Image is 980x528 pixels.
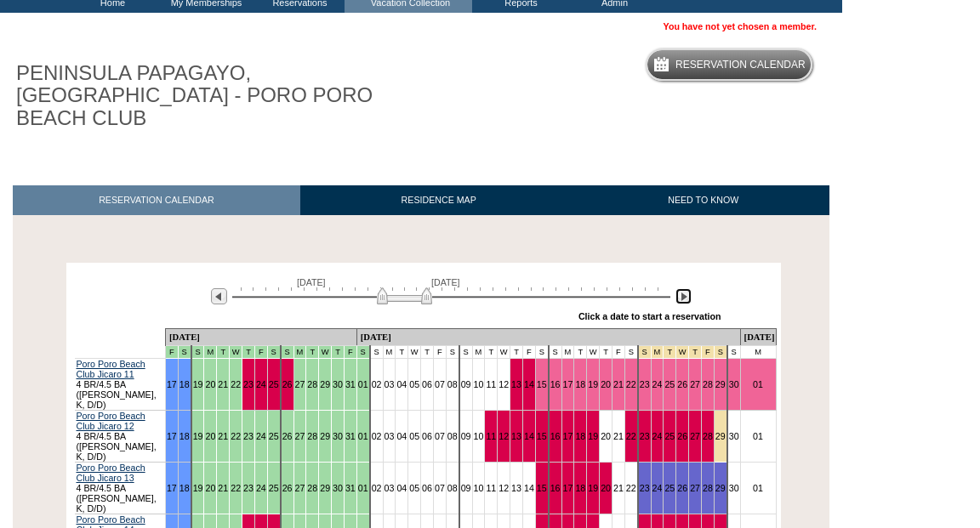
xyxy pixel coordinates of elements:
[652,431,663,441] a: 24
[588,483,598,493] a: 19
[218,379,228,389] a: 21
[243,431,254,441] a: 23
[498,346,510,359] td: W
[385,483,395,493] a: 03
[282,483,293,493] a: 26
[358,379,368,389] a: 01
[461,483,471,493] a: 09
[524,483,534,493] a: 14
[664,21,817,31] span: You have not yet chosen a member.
[578,311,721,321] div: Click a date to start a reservation
[269,379,279,389] a: 25
[77,411,145,431] a: Poro Poro Beach Club Jicaro 12
[537,483,547,493] a: 15
[652,483,663,493] a: 24
[550,483,561,493] a: 16
[179,483,190,493] a: 18
[75,463,166,514] td: 4 BR/4.5 BA ([PERSON_NAME], K, D/D)
[714,346,726,359] td: Thanksgiving
[295,379,305,389] a: 27
[740,329,776,346] td: [DATE]
[715,483,726,493] a: 29
[231,431,241,441] a: 22
[561,346,574,359] td: M
[396,483,407,493] a: 04
[474,431,484,441] a: 10
[396,379,407,389] a: 04
[13,59,394,133] h1: PENINSULA PAPAGAYO, [GEOGRAPHIC_DATA] - PORO PORO BEACH CLUB
[702,346,715,359] td: Thanksgiving
[535,346,548,359] td: S
[447,483,458,493] a: 08
[624,346,637,359] td: S
[474,483,484,493] a: 10
[689,346,702,359] td: Thanksgiving
[358,431,368,441] a: 01
[282,379,293,389] a: 26
[385,379,395,389] a: 03
[638,346,651,359] td: Thanksgiving
[461,379,471,389] a: 09
[267,346,280,359] td: CR Off Season 2025
[675,288,692,304] img: Next
[256,483,266,493] a: 24
[550,431,561,441] a: 16
[320,483,330,493] a: 29
[307,483,317,493] a: 28
[459,346,472,359] td: S
[396,346,408,359] td: T
[211,288,227,304] img: Previous
[295,483,305,493] a: 27
[447,431,458,441] a: 08
[447,379,458,389] a: 08
[563,483,573,493] a: 17
[179,379,190,389] a: 18
[358,483,368,493] a: 01
[729,483,739,493] a: 30
[256,431,266,441] a: 24
[753,483,763,493] a: 01
[205,379,215,389] a: 20
[472,346,485,359] td: M
[295,431,305,441] a: 27
[753,431,763,441] a: 01
[537,431,547,441] a: 15
[499,379,509,389] a: 12
[205,483,215,493] a: 20
[167,431,177,441] a: 17
[165,329,356,346] td: [DATE]
[372,379,382,389] a: 02
[191,346,204,359] td: CR Off Season 2025
[703,431,713,441] a: 28
[563,379,573,389] a: 17
[511,483,521,493] a: 13
[664,379,675,389] a: 25
[677,379,687,389] a: 26
[499,431,509,441] a: 12
[485,346,498,359] td: T
[320,379,330,389] a: 29
[677,431,687,441] a: 26
[563,431,573,441] a: 17
[486,379,496,389] a: 11
[307,431,317,441] a: 28
[297,277,326,287] span: [DATE]
[300,185,578,215] a: RESIDENCE MAP
[486,431,496,441] a: 11
[613,431,624,441] a: 21
[306,346,319,359] td: CR Off Season 2025
[474,379,484,389] a: 10
[601,431,611,441] a: 20
[703,483,713,493] a: 28
[243,483,254,493] a: 23
[256,379,266,389] a: 24
[75,411,166,463] td: 4 BR/4.5 BA ([PERSON_NAME], K, D/D)
[613,483,624,493] a: 21
[537,379,547,389] a: 15
[385,431,395,441] a: 03
[178,346,191,359] td: CR Off Season 2025
[408,346,421,359] td: W
[320,431,330,441] a: 29
[626,483,636,493] a: 22
[345,483,356,493] a: 31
